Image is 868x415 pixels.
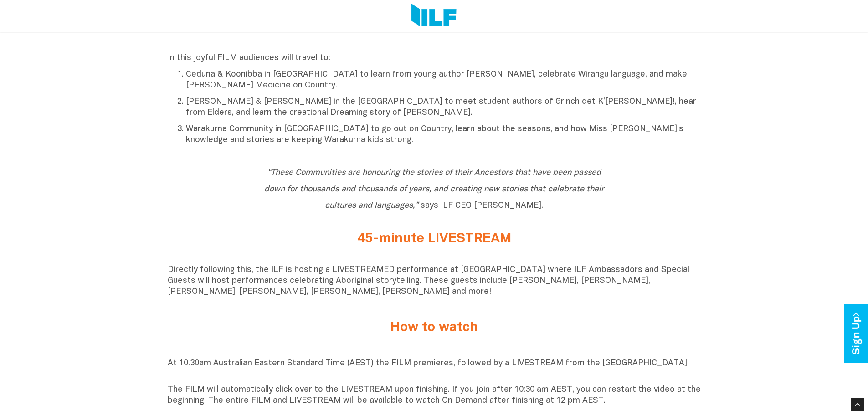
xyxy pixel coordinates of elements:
[168,53,701,64] p: In this joyful FILM audiences will travel to:
[168,265,701,297] p: Directly following this, the ILF is hosting a LIVESTREAMED performance at [GEOGRAPHIC_DATA] where...
[186,69,701,91] p: Ceduna & Koonibba in [GEOGRAPHIC_DATA] to learn from young author [PERSON_NAME], celebrate Wirang...
[186,97,701,118] p: [PERSON_NAME] & [PERSON_NAME] in the [GEOGRAPHIC_DATA] to meet student authors of Grinch det K’[P...
[263,231,605,246] h2: 45-minute LIVESTREAM
[264,169,604,210] i: “These Communities are honouring the stories of their Ancestors that have been passed down for th...
[263,320,605,335] h2: How to watch
[264,169,604,210] span: says ILF CEO [PERSON_NAME].
[411,4,457,28] img: Logo
[186,124,701,146] p: Warakurna Community in [GEOGRAPHIC_DATA] to go out on Country, learn about the seasons, and how M...
[168,358,701,380] p: At 10.30am Australian Eastern Standard Time (AEST) the FILM premieres, followed by a LIVESTREAM f...
[168,384,701,406] p: The FILM will automatically click over to the LIVESTREAM upon finishing. If you join after 10:30 ...
[851,398,864,411] div: Scroll Back to Top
